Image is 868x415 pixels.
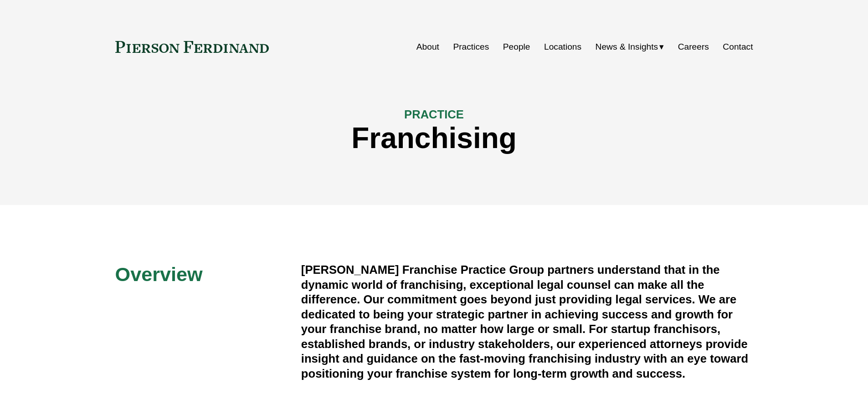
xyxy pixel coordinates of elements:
[404,108,464,121] span: PRACTICE
[596,38,664,56] a: folder dropdown
[416,38,439,56] a: About
[115,263,203,285] span: Overview
[596,39,658,55] span: News & Insights
[301,262,753,381] h4: [PERSON_NAME] Franchise Practice Group partners understand that in the dynamic world of franchisi...
[723,38,753,56] a: Contact
[453,38,489,56] a: Practices
[503,38,530,56] a: People
[544,38,581,56] a: Locations
[678,38,709,56] a: Careers
[115,122,753,155] h1: Franchising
